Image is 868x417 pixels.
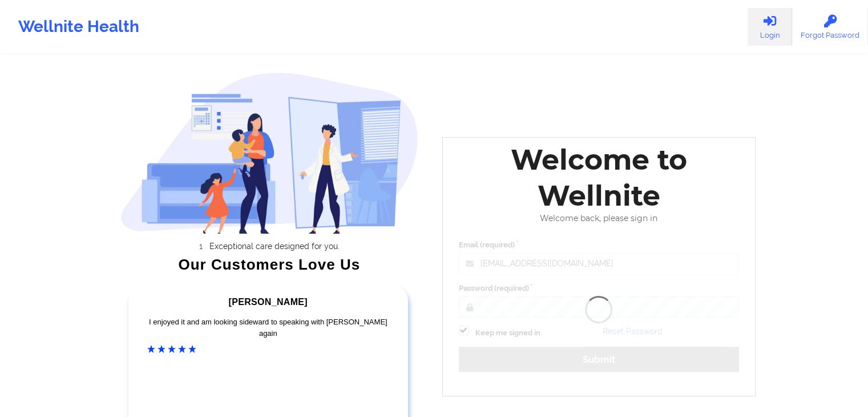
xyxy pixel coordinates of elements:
[147,316,389,339] div: I enjoyed it and am looking sideward to speaking with [PERSON_NAME] again
[792,8,868,46] a: Forgot Password
[120,72,418,234] img: wellnite-auth-hero_200.c722682e.png
[451,214,748,223] div: Welcome back, please sign in
[120,259,418,270] div: Our Customers Love Us
[451,142,748,214] div: Welcome to Wellnite
[748,8,792,46] a: Login
[131,242,418,251] li: Exceptional care designed for you.
[229,297,308,307] span: [PERSON_NAME]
